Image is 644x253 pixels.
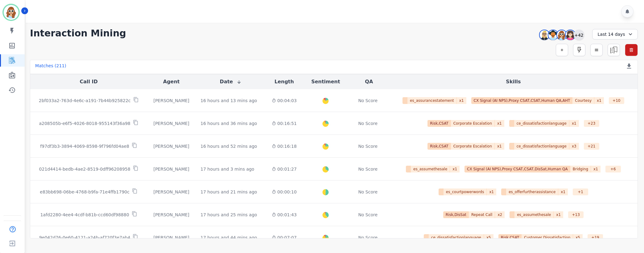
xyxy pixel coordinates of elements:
span: ce_dissatisfactionlanguage [429,234,484,241]
span: x 1 [554,211,563,218]
div: No Score [358,212,378,218]
span: x 1 [450,166,460,172]
span: es_courtpowerwords [444,189,487,195]
div: [PERSON_NAME] [152,189,191,195]
div: + 1 [573,189,588,195]
span: Repeat Call [469,211,495,218]
span: Bridging [570,166,591,172]
div: [PERSON_NAME] [152,212,191,218]
button: Sentiment [311,78,340,85]
button: Call ID [80,78,97,85]
div: [PERSON_NAME] [152,120,191,126]
div: Last 14 days [592,29,638,39]
div: 17 hours and 21 mins ago [200,189,257,195]
div: [PERSON_NAME] [152,234,191,241]
div: 16 hours and 52 mins ago [200,143,257,149]
span: ce_dissatisfactionlanguage [514,120,569,127]
button: Agent [163,78,180,85]
div: [PERSON_NAME] [152,143,191,149]
p: a208505b-e6f5-4026-8018-955143f36a98 [39,120,130,126]
div: 00:07:07 [271,234,298,241]
button: Date [220,78,242,85]
div: 00:16:18 [271,143,298,149]
span: x 5 [484,234,493,241]
span: x 5 [573,234,583,241]
span: Customer Dissatisfaction [522,234,573,241]
span: x 1 [495,143,504,150]
div: [PERSON_NAME] [152,166,191,172]
span: es_assumethesale [514,211,554,218]
span: x 1 [558,189,568,195]
div: + 10 [609,97,624,104]
span: x 2 [495,211,505,218]
div: 16 hours and 36 mins ago [200,120,257,126]
span: es_offerfurtherassistance [506,189,558,195]
span: es_assurancestatement [407,97,457,104]
div: 17 hours and 3 mins ago [200,166,254,172]
span: x 1 [495,120,504,127]
div: No Score [358,189,378,195]
span: x 1 [569,120,579,127]
p: f97df3b3-3894-4069-8598-9f796fd04ae8 [40,143,129,149]
div: + 6 [605,166,621,172]
div: No Score [358,166,378,172]
span: Risk,DisSat [443,211,469,218]
h1: Interaction Mining [30,28,126,39]
span: x 1 [457,97,466,104]
button: Skills [506,78,521,85]
p: 1afd2280-4ee4-4cdf-b81b-ccd60df98880 [40,212,129,218]
span: Corporate Escalation [451,120,495,127]
div: 00:16:51 [271,120,298,126]
span: x 1 [594,97,604,104]
span: CX Signal (AI NPS),Proxy CSAT,CSAT,Human QA,AHT [471,97,573,104]
div: No Score [358,143,378,149]
button: QA [365,78,373,85]
div: + 23 [584,120,599,127]
div: 00:01:43 [271,212,298,218]
span: x 1 [591,166,601,172]
div: 17 hours and 25 mins ago [200,212,257,218]
div: [PERSON_NAME] [152,97,191,104]
button: Length [275,78,294,85]
div: 00:01:27 [271,166,298,172]
div: 00:04:03 [271,97,298,104]
span: Courtesy [572,97,594,104]
span: Risk,CSAT [498,234,522,241]
span: Corporate Escalation [451,143,495,150]
span: Risk,CSAT [427,143,451,150]
div: + 19 [588,234,603,241]
span: Risk,CSAT [427,120,451,127]
span: x 1 [487,189,496,195]
span: CX Signal (AI NPS),Proxy CSAT,CSAT,DisSat,Human QA [464,166,570,172]
div: 16 hours and 13 mins ago [200,97,257,104]
span: x 3 [569,143,579,150]
div: +42 [574,30,584,40]
p: 2bf033a2-763d-4e6c-a191-7b44b925822c [39,97,131,104]
div: 00:00:10 [271,189,298,195]
p: 021d4414-bedb-4ae2-8519-0dff96208958 [39,166,130,172]
span: ce_dissatisfactionlanguage [514,143,569,150]
div: + 13 [568,211,584,218]
div: No Score [358,120,378,126]
div: 17 hours and 44 mins ago [200,234,257,241]
span: es_assumethesale [411,166,450,172]
div: No Score [358,97,378,104]
div: + 21 [584,143,599,150]
img: Bordered avatar [4,5,19,20]
p: e83bb698-06be-4768-b9fa-71e4ffb1790c [40,189,130,195]
div: No Score [358,234,378,241]
p: 9e042d76-0e60-4121-a24b-af720f3e7ab4 [39,234,130,241]
div: Matches ( 211 ) [35,63,66,71]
